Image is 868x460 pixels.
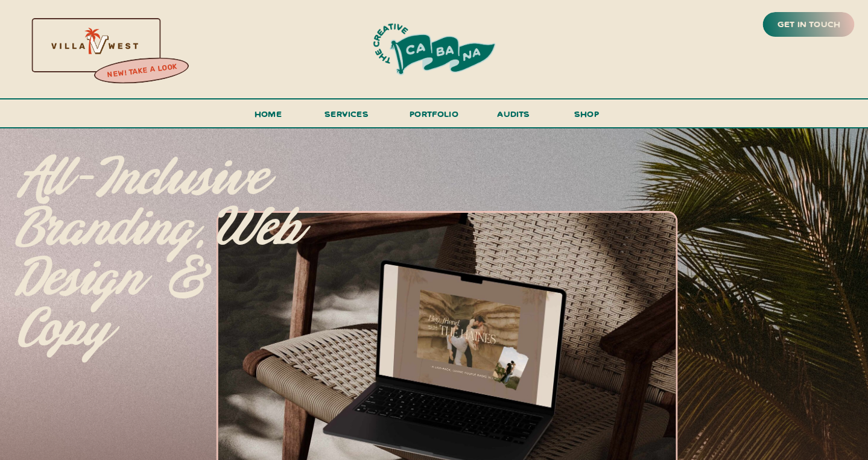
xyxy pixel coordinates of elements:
[325,108,369,119] span: services
[496,106,532,127] a: audits
[92,59,191,83] a: new! take a look
[406,106,463,128] a: portfolio
[250,106,287,128] a: Home
[322,106,372,128] a: services
[17,154,305,324] p: All-inclusive branding, web design & copy
[775,16,843,33] a: get in touch
[558,106,616,127] a: shop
